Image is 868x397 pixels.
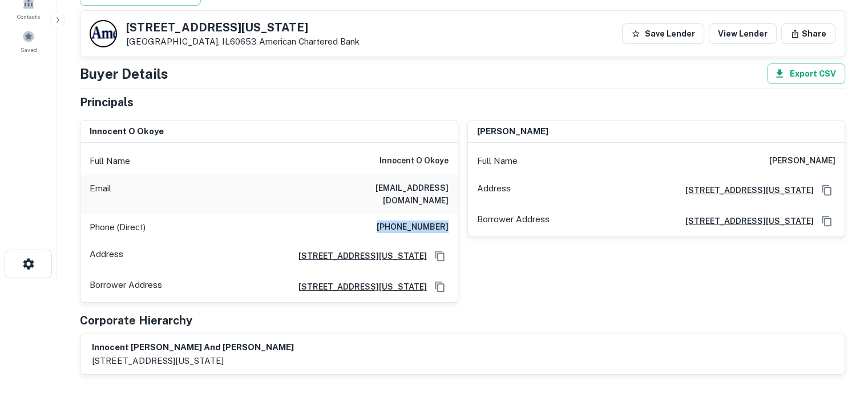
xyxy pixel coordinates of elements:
[90,247,123,264] p: Address
[622,23,704,44] button: Save Lender
[92,354,294,368] p: [STREET_ADDRESS][US_STATE]
[431,278,449,295] button: Copy Address
[90,154,130,168] p: Full Name
[126,22,360,33] h5: [STREET_ADDRESS][US_STATE]
[312,182,449,207] h6: [EMAIL_ADDRESS][DOMAIN_NAME]
[126,37,360,47] p: [GEOGRAPHIC_DATA], IL60653
[90,278,162,295] p: Borrower Address
[709,23,777,44] a: View Lender
[477,182,511,199] p: Address
[767,63,845,84] button: Export CSV
[431,247,449,264] button: Copy Address
[676,215,814,227] a: [STREET_ADDRESS][US_STATE]
[289,280,427,293] a: [STREET_ADDRESS][US_STATE]
[818,182,835,199] button: Copy Address
[90,182,111,207] p: Email
[289,250,427,262] a: [STREET_ADDRESS][US_STATE]
[380,154,449,168] h6: innocent o okoye
[781,23,835,44] button: Share
[90,220,146,234] p: Phone (Direct)
[818,212,835,230] button: Copy Address
[377,220,449,234] h6: [PHONE_NUMBER]
[80,312,192,329] h5: Corporate Hierarchy
[3,26,54,57] a: Saved
[80,94,134,111] h5: Principals
[17,12,40,21] span: Contacts
[676,184,814,197] a: [STREET_ADDRESS][US_STATE]
[66,37,152,54] div: Sending borrower request to AI...
[92,341,294,354] h6: innocent [PERSON_NAME] and [PERSON_NAME]
[80,63,168,84] h4: Buyer Details
[90,125,164,138] h6: innocent o okoye
[477,125,548,138] h6: [PERSON_NAME]
[769,154,835,168] h6: [PERSON_NAME]
[259,37,360,46] a: American Chartered Bank
[477,212,550,230] p: Borrower Address
[811,306,868,360] iframe: Chat Widget
[21,45,37,54] span: Saved
[477,154,518,168] p: Full Name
